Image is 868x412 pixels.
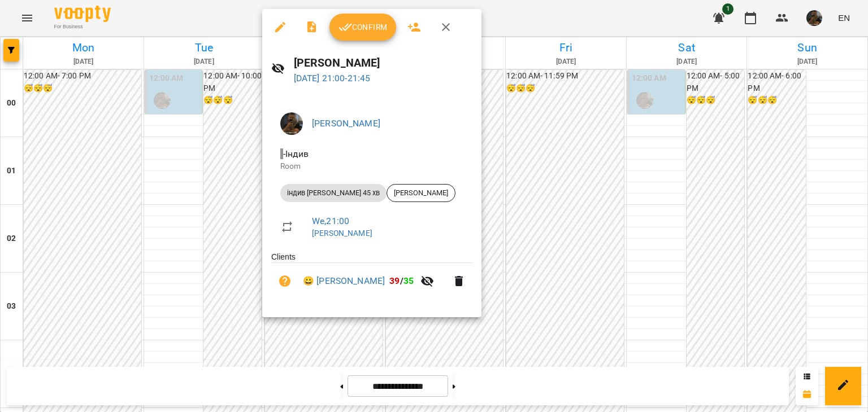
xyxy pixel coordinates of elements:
[294,54,472,72] h6: [PERSON_NAME]
[280,188,387,198] span: індив [PERSON_NAME] 45 хв
[389,275,414,286] b: /
[329,14,396,41] button: Confirm
[387,188,455,198] span: [PERSON_NAME]
[303,274,385,288] a: 😀 [PERSON_NAME]
[271,251,472,304] ul: Clients
[312,216,349,226] a: We , 21:00
[312,118,380,129] a: [PERSON_NAME]
[280,148,311,159] span: - Індив
[312,229,372,238] a: [PERSON_NAME]
[387,184,455,202] div: [PERSON_NAME]
[271,268,298,295] button: Unpaid. Bill the attendance?
[280,161,463,172] p: Room
[294,73,371,84] a: [DATE] 21:00-21:45
[403,275,414,286] span: 35
[280,112,303,135] img: 38836d50468c905d322a6b1b27ef4d16.jpg
[338,20,387,34] span: Confirm
[389,275,400,286] span: 39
